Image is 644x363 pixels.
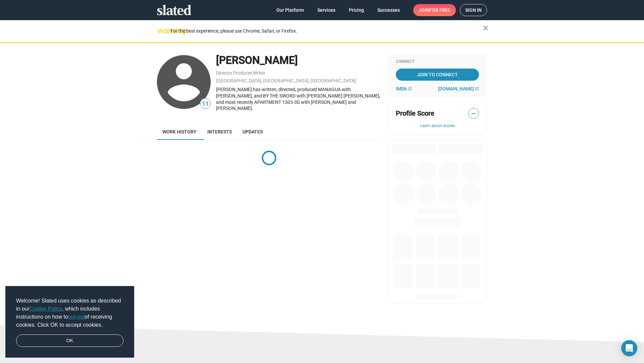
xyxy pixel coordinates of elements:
div: [PERSON_NAME] has written, directed, produced MANAGUA with [PERSON_NAME], and BY THE SWORD with [... [216,86,381,111]
a: Joinfor free [413,4,456,16]
a: [DOMAIN_NAME] [438,86,479,91]
button: Learn about scores [396,123,479,129]
span: Sign in [465,4,482,16]
span: — [469,109,479,118]
div: For the best experience, please use Chrome, Safari, or Firefox. [170,27,483,36]
span: IMDb [396,86,407,91]
span: for free [429,4,450,16]
div: [PERSON_NAME] [216,53,381,68]
div: Connect [396,59,479,65]
a: Writer [253,70,265,76]
a: IMDb [396,86,412,91]
span: 11 [200,99,210,109]
a: Work history [157,124,202,140]
span: Services [317,4,335,16]
mat-icon: warning [158,27,166,35]
a: Sign in [460,4,487,16]
a: [GEOGRAPHIC_DATA], [GEOGRAPHIC_DATA], [GEOGRAPHIC_DATA] [216,78,356,83]
a: Successes [372,4,405,16]
a: Interests [202,124,237,140]
a: Producer [233,70,252,76]
a: Updates [237,124,268,140]
a: Director [216,70,232,76]
a: Services [312,4,341,16]
mat-icon: close [482,24,490,32]
span: , [232,72,233,75]
span: Profile Score [396,109,434,118]
mat-icon: open_in_new [408,87,412,91]
a: opt-out [68,314,85,320]
span: Our Platform [276,4,304,16]
span: Join [419,4,450,16]
span: Interests [207,129,232,134]
a: Pricing [343,4,369,16]
span: [DOMAIN_NAME] [438,86,474,91]
span: Updates [243,129,263,134]
mat-icon: open_in_new [475,87,479,91]
span: , [252,72,253,75]
a: dismiss cookie message [16,334,123,347]
span: Pricing [349,4,364,16]
div: cookieconsent [5,286,134,358]
a: Our Platform [271,4,309,16]
span: Successes [377,4,400,16]
span: Welcome! Slated uses cookies as described in our , which includes instructions on how to of recei... [16,297,123,329]
a: Join To Connect [396,69,479,81]
div: Open Intercom Messenger [621,340,637,356]
span: Work history [162,129,197,134]
span: Join To Connect [397,69,478,81]
a: Cookie Policy [30,306,62,312]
